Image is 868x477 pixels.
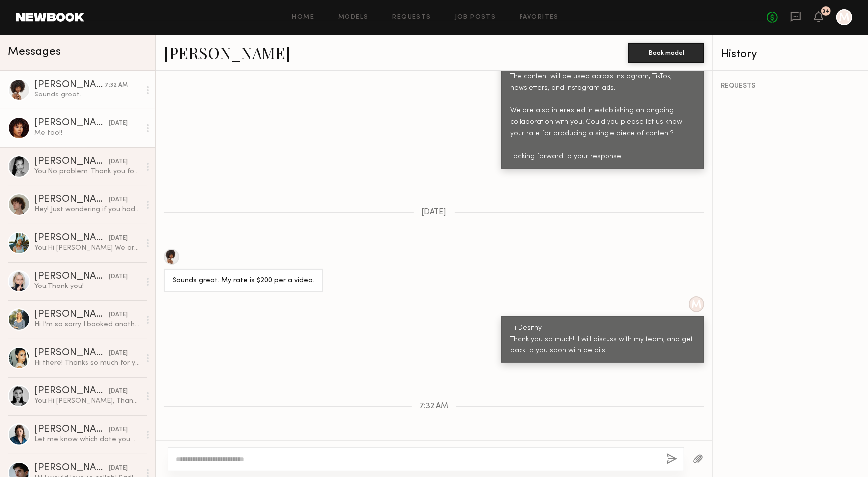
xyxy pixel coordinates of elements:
[510,323,695,357] div: Hi Desitny Thank you so much!! I will discuss with my team, and get back to you soon with details.
[34,205,140,214] div: Hey! Just wondering if you had any updates on the shoot [DATE]
[34,118,109,128] div: [PERSON_NAME]
[34,167,140,176] div: You: No problem. Thank you for quick response. Hope we can work together on next project!
[420,402,448,411] span: 7:32 AM
[109,272,128,282] div: [DATE]
[173,275,314,286] div: Sounds great. My rate is $200 per a video.
[34,320,140,329] div: Hi I’m so sorry I booked another job that is paying more that I have to take, I won’t be able to ...
[823,9,830,14] div: 34
[34,90,140,99] div: Sounds great.
[34,386,109,396] div: [PERSON_NAME]
[109,387,128,396] div: [DATE]
[34,243,140,253] div: You: Hi [PERSON_NAME] We are from GELATO PIQUE. We would like to work with you for our next photo...
[510,37,695,162] div: Yay, Thank you for your response. We would love to create content featuring unboxing videos or sh...
[422,208,447,217] span: [DATE]
[109,119,128,128] div: [DATE]
[34,348,109,358] div: [PERSON_NAME]
[520,14,559,21] a: Favorites
[292,14,315,21] a: Home
[34,396,140,406] div: You: Hi [PERSON_NAME], Thank you for replying back to us, after 6pm is quite late for us, because...
[34,157,109,167] div: [PERSON_NAME]
[109,157,128,167] div: [DATE]
[455,14,496,21] a: Job Posts
[105,81,128,90] div: 7:32 AM
[109,349,128,358] div: [DATE]
[109,425,128,435] div: [DATE]
[34,310,109,320] div: [PERSON_NAME]
[628,48,704,56] a: Book model
[109,234,128,243] div: [DATE]
[34,80,105,90] div: [PERSON_NAME]
[34,233,109,243] div: [PERSON_NAME]
[34,358,140,368] div: Hi there! Thanks so much for your note. I may be available on the 23rd - just had a couple quick ...
[34,272,109,282] div: [PERSON_NAME]
[721,83,860,90] div: REQUESTS
[34,425,109,435] div: [PERSON_NAME]
[721,49,860,60] div: History
[34,435,140,444] div: Let me know which date you prefer
[8,46,61,58] span: Messages
[338,14,368,21] a: Models
[836,9,852,25] a: M
[164,42,290,63] a: [PERSON_NAME]
[34,128,140,138] div: Me too!!
[109,195,128,205] div: [DATE]
[34,282,140,291] div: You: Thank you!
[34,463,109,473] div: [PERSON_NAME]
[34,195,109,205] div: [PERSON_NAME]
[109,310,128,320] div: [DATE]
[393,14,431,21] a: Requests
[628,43,704,63] button: Book model
[109,464,128,473] div: [DATE]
